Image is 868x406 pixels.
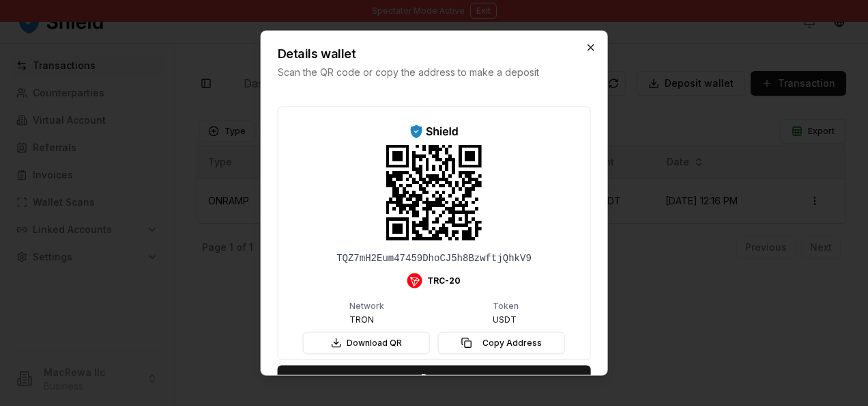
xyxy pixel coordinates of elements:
span: TRC-20 [427,275,461,286]
span: TRON [349,314,374,325]
p: Network [349,301,384,310]
p: Token [493,301,519,310]
h2: Details wallet [278,48,564,60]
button: Done [278,365,591,390]
p: Scan the QR code or copy the address to make a deposit [278,66,564,79]
img: ShieldPay Logo [409,124,459,139]
img: Tron Logo [407,273,422,288]
span: USDT [493,314,517,325]
button: Copy Address [438,331,565,353]
button: Download QR [303,331,430,353]
div: TQZ7mH2Eum47459DhoCJ5h8BzwftjQhkV9 [336,251,532,265]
